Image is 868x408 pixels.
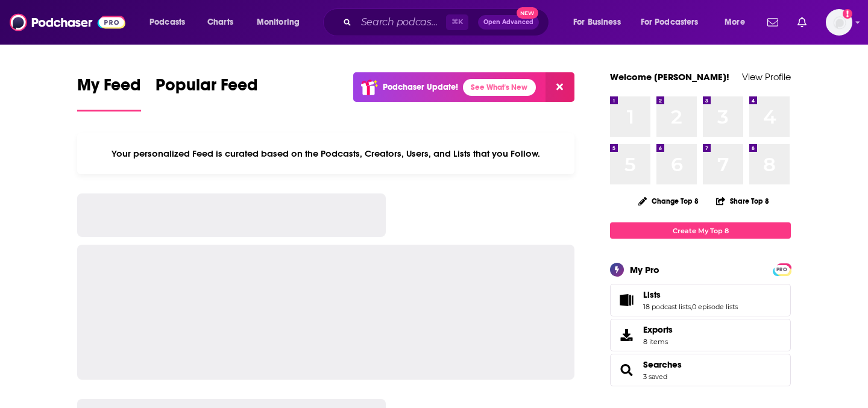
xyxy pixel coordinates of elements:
[643,372,667,381] a: 3 saved
[10,11,125,34] img: Podchaser - Follow, Share and Rate Podcasts
[643,289,661,300] span: Lists
[633,13,716,32] button: open menu
[77,75,141,111] a: My Feed
[77,133,574,174] div: Your personalized Feed is curated based on the Podcasts, Creators, Users, and Lists that you Follow.
[775,265,789,274] span: PRO
[610,354,791,386] span: Searches
[793,12,811,33] a: Show notifications dropdown
[716,13,760,32] button: open menu
[775,265,789,274] a: PRO
[156,75,258,102] span: Popular Feed
[383,82,458,92] p: Podchaser Update!
[725,14,745,31] span: More
[463,79,536,96] a: See What's New
[248,13,315,32] button: open menu
[207,14,233,31] span: Charts
[826,9,852,36] button: Show profile menu
[156,75,258,111] a: Popular Feed
[610,284,791,316] span: Lists
[614,327,638,344] span: Exports
[478,15,539,30] button: Open AdvancedNew
[641,14,699,31] span: For Podcasters
[610,71,729,83] a: Welcome [PERSON_NAME]!
[691,303,692,311] span: ,
[742,71,791,83] a: View Profile
[610,319,791,351] a: Exports
[826,9,852,36] img: User Profile
[843,9,852,19] svg: Add a profile image
[763,12,783,33] a: Show notifications dropdown
[643,337,673,346] span: 8 items
[692,303,738,311] a: 0 episode lists
[356,13,446,32] input: Search podcasts, credits, & more...
[643,324,673,335] span: Exports
[446,14,468,30] span: ⌘ K
[631,193,706,209] button: Change Top 8
[257,14,300,31] span: Monitoring
[715,189,770,213] button: Share Top 8
[643,289,738,300] a: Lists
[614,362,638,378] a: Searches
[826,9,852,36] span: Logged in as megcassidy
[610,222,791,239] a: Create My Top 8
[573,14,621,31] span: For Business
[565,13,636,32] button: open menu
[77,75,141,102] span: My Feed
[517,7,538,19] span: New
[149,14,185,31] span: Podcasts
[141,13,201,32] button: open menu
[614,292,638,309] a: Lists
[200,13,241,32] a: Charts
[483,19,533,25] span: Open Advanced
[643,359,682,370] a: Searches
[335,8,561,36] div: Search podcasts, credits, & more...
[643,303,691,311] a: 18 podcast lists
[630,264,659,275] div: My Pro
